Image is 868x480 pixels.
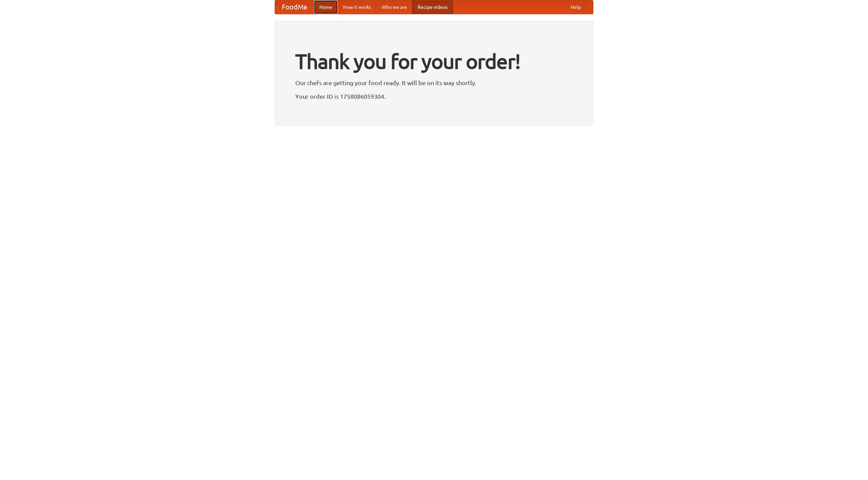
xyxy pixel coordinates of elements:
p: Our chefs are getting your food ready. It will be on its way shortly. [295,78,573,88]
a: Help [565,0,586,14]
a: FoodMe [275,0,314,14]
h1: Thank you for your order! [295,45,573,78]
a: How it works [338,0,376,14]
a: Recipe videos [412,0,453,14]
a: Who we are [376,0,412,14]
a: Home [314,0,338,14]
p: Your order ID is 1758086059304. [295,91,573,101]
